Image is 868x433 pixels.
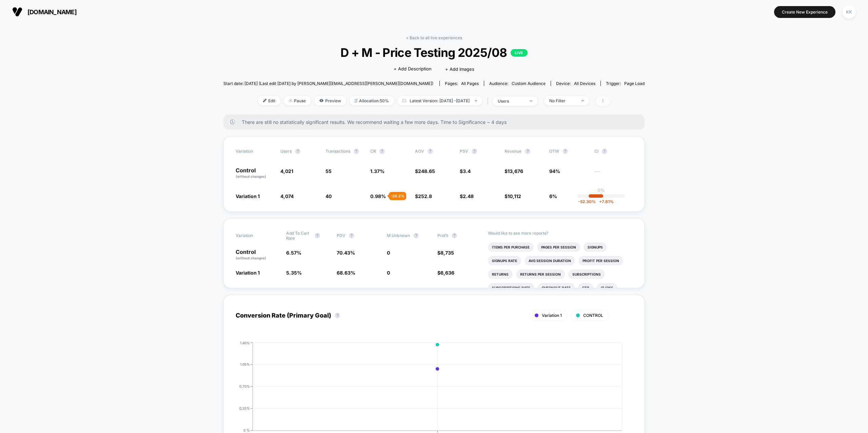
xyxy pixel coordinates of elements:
li: Pages Per Session [537,242,580,252]
button: ? [354,149,359,154]
span: + Add Description [394,66,432,72]
li: Signups [584,242,607,252]
button: ? [525,149,530,154]
button: ? [335,313,340,318]
button: ? [452,233,457,238]
span: $ [460,168,471,174]
span: 0.98 % [370,193,386,199]
span: Custom Audience [512,81,546,86]
span: 68.63 % [337,270,355,276]
p: 0% [598,188,605,193]
span: Variation 1 [236,193,260,199]
span: 4,021 [280,168,293,174]
span: | [486,96,493,106]
span: 5.35 % [286,270,302,276]
span: CR [370,149,376,154]
span: $ [415,193,432,199]
span: Profit [437,233,448,238]
img: end [581,100,584,101]
tspan: 1.05% [240,362,250,366]
span: 8,735 [440,250,454,256]
p: Control [236,249,279,261]
button: ? [472,149,477,154]
span: CONTROL [583,313,603,318]
span: Pause [284,96,311,105]
span: 94% [549,168,560,174]
span: M Unknown [387,233,410,238]
li: Clicks [597,283,617,293]
button: ? [413,233,419,238]
p: LIVE [511,49,528,57]
span: + Add Images [445,66,474,72]
button: ? [379,149,385,154]
span: Add To Cart Rate [286,231,311,241]
p: | [600,193,602,198]
button: ? [563,149,568,154]
button: ? [602,149,607,154]
tspan: 0 % [243,428,250,432]
li: Returns Per Session [516,269,565,279]
span: Preview [314,96,346,105]
div: Trigger: [606,81,645,86]
span: users [280,149,292,154]
button: Create New Experience [774,6,835,18]
span: $ [460,193,474,199]
span: D + M - Price Testing 2025/08 [244,45,623,60]
span: 248.65 [418,168,435,174]
span: --- [594,169,632,179]
span: 2.48 [463,193,474,199]
span: (without changes) [236,256,266,260]
p: Would like to see more reports? [488,231,632,236]
span: Transactions [325,149,350,154]
img: end [289,99,292,102]
span: PSV [460,149,468,154]
button: ? [295,149,300,154]
div: KK [843,5,856,19]
div: Audience: [489,81,546,86]
span: $ [437,250,454,256]
span: Start date: [DATE] (Last edit [DATE] by [PERSON_NAME][EMAIL_ADDRESS][PERSON_NAME][DOMAIN_NAME]) [223,81,433,86]
span: 70.43 % [337,250,355,256]
span: (without changes) [236,174,266,178]
span: Device: [551,81,600,86]
span: OTW [549,149,587,154]
li: Subscriptions [568,269,605,279]
a: < Back to all live experiences [406,35,462,40]
tspan: 0.70% [239,384,250,388]
span: 0 [387,250,390,256]
span: 6.57 % [286,250,301,256]
button: [DOMAIN_NAME] [10,6,79,17]
span: $ [505,168,523,174]
span: 6,636 [440,270,454,276]
span: Variation [236,149,273,154]
span: PDV [337,233,346,238]
img: Visually logo [12,7,22,17]
span: $ [415,168,435,174]
div: users [498,99,525,104]
span: + [599,199,602,204]
span: Allocation: 50% [350,96,394,105]
span: -52.30 % [578,199,596,204]
button: ? [315,233,320,238]
span: 1.37 % [370,168,384,174]
span: Latest Version: [DATE] - [DATE] [397,96,482,105]
span: [DOMAIN_NAME] [27,8,77,16]
span: 4,074 [280,193,294,199]
span: 7.81 % [596,199,614,204]
li: Subscriptions Rate [488,283,534,293]
span: Variation 1 [542,313,562,318]
tspan: 1.40% [240,341,250,345]
span: CI [594,149,632,154]
span: 40 [325,193,332,199]
span: 6% [549,193,557,199]
span: Variation [236,231,273,241]
button: ? [349,233,354,238]
img: end [475,100,477,101]
img: calendar [402,99,406,102]
li: Ctr [578,283,593,293]
img: end [530,100,532,102]
span: Variation 1 [236,270,260,276]
button: ? [428,149,433,154]
li: Profit Per Session [578,256,623,265]
span: 252.8 [418,193,432,199]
